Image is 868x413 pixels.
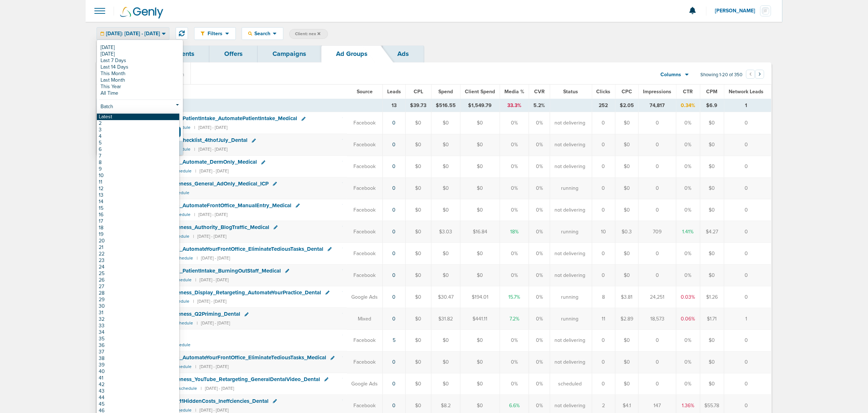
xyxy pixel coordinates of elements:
[700,330,724,351] td: $0
[406,351,431,373] td: $0
[529,221,550,243] td: 0%
[136,224,269,230] span: NexHealth_ Awareness_ Authority_ BlogTraffic_ Medical
[700,112,724,134] td: $0
[97,349,179,355] a: 37
[639,243,676,265] td: 0
[639,156,676,177] td: 0
[347,265,382,286] td: Facebook
[724,156,771,177] td: 0
[500,177,529,199] td: 0%
[97,264,179,270] a: 24
[97,185,179,192] a: 12
[554,163,585,170] span: not delivering
[97,244,179,251] a: 21
[431,308,460,330] td: $31.82
[97,120,179,127] a: 2
[406,286,431,308] td: $0
[460,221,500,243] td: $16.84
[172,342,191,348] small: Schedule
[529,134,550,156] td: 0%
[136,159,257,165] span: NexHealth_ Demo_ Automate_ DermOnly_ Medical
[639,112,676,134] td: 0
[97,394,179,401] a: 44
[700,99,724,112] td: $6.9
[529,156,550,177] td: 0%
[205,30,225,37] span: Filters
[99,103,181,112] a: Batch
[561,315,579,323] span: running
[132,99,382,112] td: TOTALS (0)
[194,212,228,217] small: | [DATE] - [DATE]
[97,283,179,290] a: 27
[99,51,181,57] a: [DATE]
[406,243,431,265] td: $0
[136,180,269,187] span: NexHealth_ Awareness_ General_ AdOnly_ Medical_ ICP
[724,286,771,308] td: 0
[406,112,431,134] td: $0
[136,115,297,122] span: NexHealth_ Demo_ PatientIntake_ AutomatePatientIntake_ Medical
[700,243,724,265] td: $0
[700,177,724,199] td: $0
[347,330,382,351] td: Facebook
[97,133,179,140] a: 4
[615,177,639,199] td: $0
[357,89,373,95] span: Source
[724,134,771,156] td: 0
[592,199,615,221] td: 0
[97,212,179,218] a: 16
[97,238,179,244] a: 20
[347,112,382,134] td: Facebook
[97,179,179,185] a: 11
[561,185,579,192] span: running
[729,89,764,95] span: Network Leads
[387,89,401,95] span: Leads
[700,308,724,330] td: $1.71
[592,286,615,308] td: 8
[500,156,529,177] td: 0%
[347,134,382,156] td: Facebook
[414,89,423,95] span: CPL
[724,221,771,243] td: 0
[529,286,550,308] td: 0%
[431,286,460,308] td: $30.47
[500,351,529,373] td: 0%
[592,265,615,286] td: 0
[676,134,700,156] td: 0%
[724,99,771,112] td: 1
[592,308,615,330] td: 11
[347,156,382,177] td: Facebook
[561,294,579,301] span: running
[460,134,500,156] td: $0
[615,112,639,134] td: $0
[97,401,179,408] a: 45
[393,185,396,191] a: 0
[431,134,460,156] td: $0
[97,270,179,277] a: 25
[554,272,585,279] span: not delivering
[615,286,639,308] td: $3.81
[529,330,550,351] td: 0%
[500,308,529,330] td: 7.2%
[592,351,615,373] td: 0
[393,402,396,409] a: 0
[193,299,226,304] small: | [DATE] - [DATE]
[97,146,179,153] a: 6
[460,286,500,308] td: $194.01
[700,286,724,308] td: $1.26
[529,243,550,265] td: 0%
[460,308,500,330] td: $441.11
[431,265,460,286] td: $0
[406,308,431,330] td: $0
[615,199,639,221] td: $0
[676,112,700,134] td: 0%
[136,202,291,209] span: NexHealth_ Demo_ AutomateFrontOffice_ ManualEntry_ Medical
[382,99,405,112] td: 13
[615,265,639,286] td: $0
[209,45,258,62] a: Offers
[97,310,179,316] a: 31
[197,320,230,326] small: | [DATE] - [DATE]
[97,140,179,146] a: 5
[97,329,179,336] a: 34
[99,77,181,83] a: Last Month
[592,330,615,351] td: 0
